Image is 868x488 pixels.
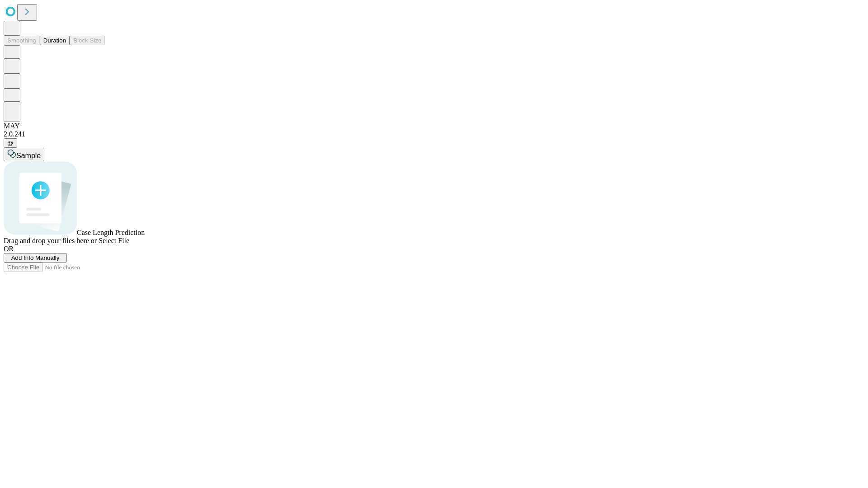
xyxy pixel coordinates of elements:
[4,138,17,148] button: @
[4,253,67,263] button: Add Info Manually
[4,36,40,45] button: Smoothing
[4,130,864,138] div: 2.0.241
[4,245,14,253] span: OR
[7,140,14,146] span: @
[77,229,145,236] span: Case Length Prediction
[4,122,864,130] div: MAY
[4,237,97,244] span: Drag and drop your files here or
[4,148,44,161] button: Sample
[99,237,129,244] span: Select File
[40,36,70,45] button: Duration
[11,254,60,261] span: Add Info Manually
[16,152,41,160] span: Sample
[70,36,105,45] button: Block Size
